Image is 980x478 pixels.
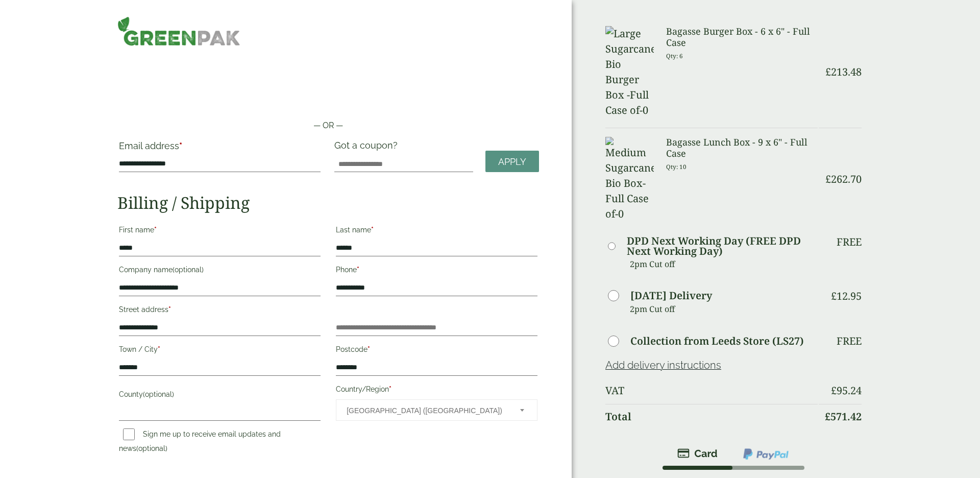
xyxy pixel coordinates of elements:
[627,236,817,256] label: DPD Next Working Day (FREE DPD Next Working Day)
[666,52,683,60] small: Qty: 6
[825,172,831,186] span: £
[630,336,804,346] label: Collection from Leeds Store (LS27)
[117,87,539,107] iframe: Secure payment input frame
[123,428,135,440] input: Sign me up to receive email updates and news(optional)
[334,140,402,156] label: Got a coupon?
[367,345,370,353] abbr: required
[485,151,539,173] a: Apply
[117,16,240,46] img: GreenPak Supplies
[119,387,321,404] label: County
[336,399,537,421] span: Country/Region
[837,236,862,248] p: Free
[336,262,537,280] label: Phone
[666,163,687,171] small: Qty: 10
[357,266,359,274] abbr: required
[666,26,818,48] h3: Bagasse Burger Box - 6 x 6" - Full Case
[831,289,862,303] bdi: 12.95
[666,137,818,159] h3: Bagasse Lunch Box - 9 x 6" - Full Case
[119,430,281,456] label: Sign me up to receive email updates and news
[825,410,830,423] span: £
[630,256,818,272] p: 2pm Cut off
[119,141,321,156] label: Email address
[831,384,862,397] bdi: 95.24
[831,384,837,397] span: £
[605,137,654,222] img: Medium Sugarcane Bio Box-Full Case of-0
[825,65,862,79] bdi: 213.48
[677,447,718,460] img: stripe.png
[168,305,171,314] abbr: required
[347,400,506,421] span: United Kingdom (UK)
[605,404,818,429] th: Total
[605,26,654,118] img: Large Sugarcane Bio Burger Box -Full Case of-0
[336,382,537,399] label: Country/Region
[336,342,537,360] label: Postcode
[630,301,818,317] p: 2pm Cut off
[630,291,712,301] label: [DATE] Delivery
[158,345,160,353] abbr: required
[831,289,837,303] span: £
[498,156,526,168] span: Apply
[117,193,539,212] h2: Billing / Shipping
[605,378,818,403] th: VAT
[143,390,174,398] span: (optional)
[825,65,831,79] span: £
[119,302,321,320] label: Street address
[117,119,539,132] p: — OR —
[119,262,321,280] label: Company name
[336,223,537,240] label: Last name
[825,172,862,186] bdi: 262.70
[136,444,167,452] span: (optional)
[173,266,204,274] span: (optional)
[119,342,321,360] label: Town / City
[119,223,321,240] label: First name
[371,226,374,234] abbr: required
[179,140,182,151] abbr: required
[742,447,790,461] img: ppcp-gateway.png
[825,410,862,423] bdi: 571.42
[389,385,391,393] abbr: required
[837,335,862,347] p: Free
[605,359,721,371] a: Add delivery instructions
[154,226,157,234] abbr: required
